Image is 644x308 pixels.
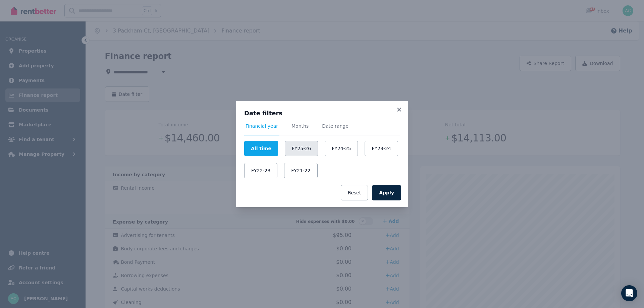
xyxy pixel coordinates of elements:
[291,123,309,129] span: Months
[372,185,401,200] button: Apply
[341,185,368,200] button: Reset
[244,109,400,117] h3: Date filters
[325,141,358,156] button: FY24-25
[244,123,400,135] nav: Tabs
[246,123,278,129] span: Financial year
[244,163,277,178] button: FY22-23
[621,285,637,301] div: Open Intercom Messenger
[365,141,398,156] button: FY23-24
[285,141,318,156] button: FY25-26
[244,141,278,156] button: All time
[322,123,348,129] span: Date range
[284,163,317,178] button: FY21-22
